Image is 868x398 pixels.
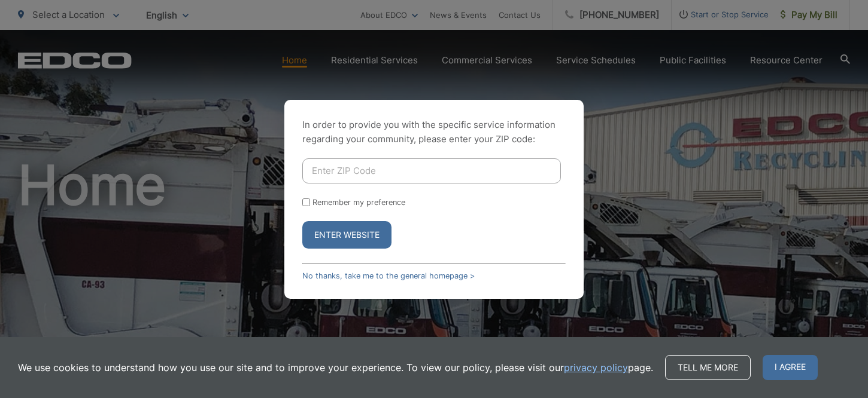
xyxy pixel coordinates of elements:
[763,355,818,380] span: I agree
[564,360,628,375] a: privacy policy
[18,360,653,375] p: We use cookies to understand how you use our site and to improve your experience. To view our pol...
[302,221,391,249] button: Enter Website
[312,198,405,207] label: Remember my preference
[302,118,566,146] p: In order to provide you with the specific service information regarding your community, please en...
[302,271,475,280] a: No thanks, take me to the general homepage >
[302,158,561,183] input: Enter ZIP Code
[665,355,751,380] a: Tell me more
